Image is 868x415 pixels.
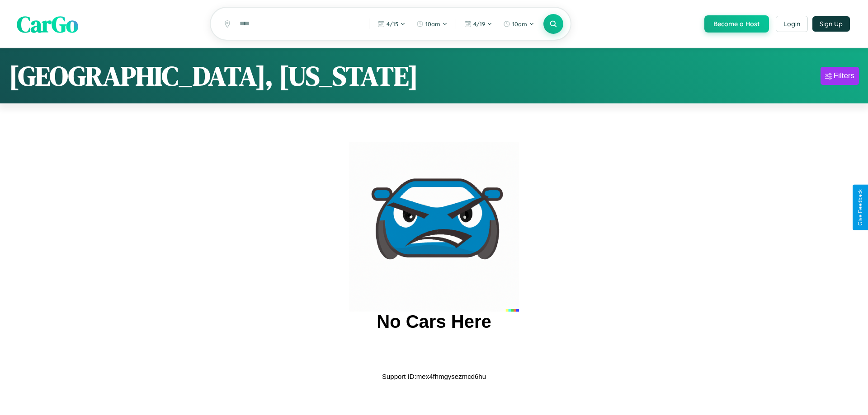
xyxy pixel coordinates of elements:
h2: No Cars Here [377,312,491,332]
div: Give Feedback [857,189,863,226]
button: 4/15 [373,17,410,31]
button: Login [776,16,808,32]
span: 4 / 15 [387,20,398,28]
span: 10am [425,20,440,28]
p: Support ID: mex4fhmgysezmcd6hu [382,370,486,382]
div: Filters [834,71,854,80]
button: 10am [412,17,452,31]
img: car [349,142,519,312]
button: 10am [499,17,539,31]
span: CarGo [17,8,78,39]
span: 4 / 19 [473,20,485,28]
button: 4/19 [460,17,497,31]
h1: [GEOGRAPHIC_DATA], [US_STATE] [9,57,418,94]
button: Become a Host [704,15,769,33]
span: 10am [512,20,527,28]
button: Sign Up [812,16,850,32]
button: Filters [821,67,859,85]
